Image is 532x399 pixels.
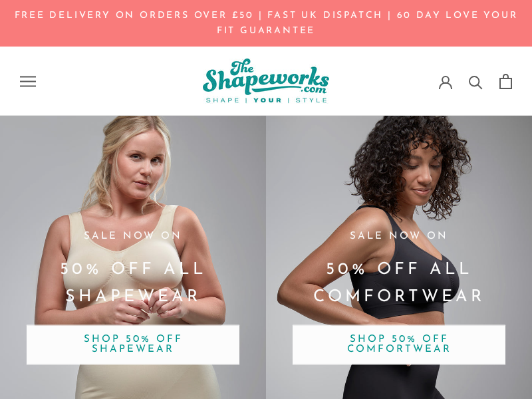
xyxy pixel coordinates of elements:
span: SHOP 50% OFF COMFORTWEAR [293,325,505,365]
a: Search [469,74,483,88]
a: Open cart [499,74,512,89]
h3: Sale Now On [293,229,505,246]
h2: 50% OFF ALL COMFORTWEAR [293,257,505,312]
img: The Shapeworks [203,59,329,104]
span: SHOP 50% OFF SHAPEWEAR [27,325,239,365]
h3: Sale Now On [27,229,239,246]
h2: 50% OFF ALL SHAPEWEAR [27,257,239,312]
a: FREE DELIVERY ON ORDERS OVER £50 | FAST UK DISPATCH | 60 day LOVE YOUR FIT GUARANTEE [15,11,518,36]
button: Open navigation [20,75,36,87]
